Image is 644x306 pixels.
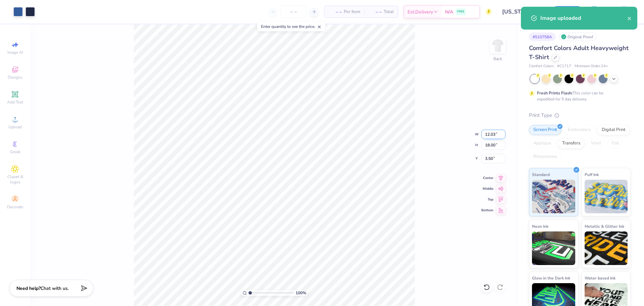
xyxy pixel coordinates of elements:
strong: Fresh Prints Flash: [537,90,573,96]
span: Add Text [7,99,23,105]
div: Foil [607,138,623,148]
span: Minimum Order: 24 + [575,63,608,69]
img: Standard [532,180,575,213]
div: This color can be expedited for 5 day delivery. [537,90,620,102]
div: # 510758A [529,33,556,41]
img: Back [491,39,504,52]
span: Greek [10,149,20,155]
img: Metallic & Glitter Ink [585,231,628,265]
span: N/A [445,8,453,15]
div: Image uploaded [540,14,627,22]
span: Center [481,176,493,180]
span: Total [384,8,394,15]
span: Upload [8,124,22,130]
span: Clipart & logos [3,174,27,185]
span: Chat with us. [41,285,69,292]
div: Print Type [529,112,631,119]
span: Per Item [344,8,360,15]
div: Rhinestones [529,152,561,162]
span: Glow in the Dark Ink [532,274,570,281]
input: Untitled Design [497,5,546,18]
div: Enter quantity to see the price. [257,22,325,31]
span: FREE [457,9,464,14]
span: Bottom [481,208,493,213]
span: Decorate [7,204,23,210]
span: – – [368,8,382,15]
span: # C1717 [557,63,571,69]
div: Applique [529,138,556,148]
div: Screen Print [529,125,561,135]
span: Metallic & Glitter Ink [585,223,624,230]
span: Comfort Colors Adult Heavyweight T-Shirt [529,44,629,61]
span: Top [481,197,493,202]
span: Puff Ink [585,171,599,178]
button: close [627,14,632,22]
img: Neon Ink [532,231,575,265]
span: Middle [481,186,493,191]
strong: Need help? [16,285,41,292]
div: Embroidery [563,125,595,135]
div: Original Proof [559,33,597,41]
div: Digital Print [597,125,630,135]
img: Puff Ink [585,180,628,213]
div: Vinyl [587,138,605,148]
span: Standard [532,171,550,178]
span: 100 % [296,290,306,296]
span: Water based Ink [585,274,615,281]
span: – – [328,8,342,15]
span: Comfort Colors [529,63,554,69]
span: Neon Ink [532,223,548,230]
span: Designs [8,75,22,80]
div: Back [493,56,502,62]
span: Image AI [7,50,23,55]
input: – – [280,6,307,18]
div: Transfers [558,138,585,148]
span: Est. Delivery [408,8,433,15]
